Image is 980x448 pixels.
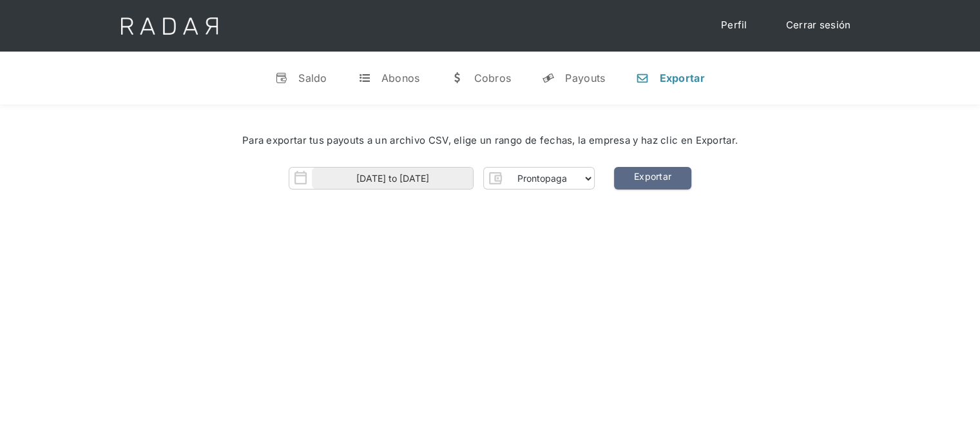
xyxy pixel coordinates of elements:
div: n [636,72,649,84]
div: Exportar [659,72,704,84]
div: Abonos [381,72,420,84]
form: Form [289,167,595,190]
div: t [358,72,371,84]
div: v [275,72,288,84]
div: w [450,72,463,84]
div: Payouts [565,72,605,84]
a: Exportar [614,167,691,190]
div: Cobros [474,72,511,84]
a: Cerrar sesión [773,13,864,38]
div: Para exportar tus payouts a un archivo CSV, elige un rango de fechas, la empresa y haz clic en Ex... [39,133,941,148]
div: Saldo [298,72,327,84]
div: y [542,72,555,84]
a: Perfil [708,13,760,38]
